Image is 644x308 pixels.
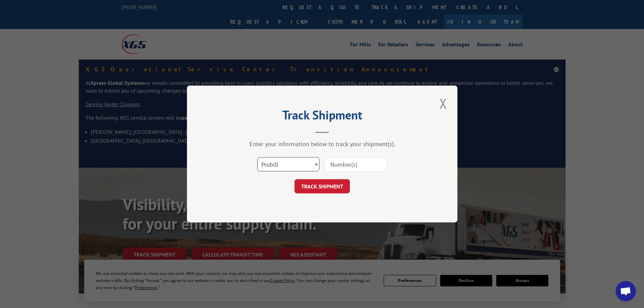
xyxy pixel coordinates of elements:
[616,281,636,301] a: Open chat
[221,110,424,123] h2: Track Shipment
[325,157,387,171] input: Number(s)
[437,94,449,113] button: Close modal
[294,179,350,193] button: TRACK SHIPMENT
[221,140,424,148] div: Enter your information below to track your shipment(s).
